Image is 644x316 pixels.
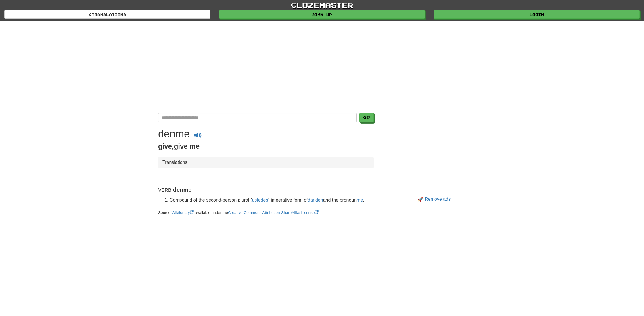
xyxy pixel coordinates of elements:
[219,10,425,19] a: Sign up
[356,198,363,202] a: me
[170,197,374,204] li: Compound of the second-person plural ( ) imperative form of , and the pronoun .
[252,198,268,202] a: ustedes
[158,26,486,107] iframe: Advertisement
[158,113,356,122] input: Translate Spanish-English
[359,113,374,122] button: Go
[434,10,640,19] a: Login
[308,198,314,202] a: dar
[158,187,171,193] small: Verb
[315,198,323,202] a: den
[418,197,451,202] a: 🚀 Remove ads
[158,142,172,150] span: give
[172,210,195,215] a: Wiktionary
[162,159,187,166] li: Translations
[382,113,486,193] iframe: Advertisement
[174,142,200,150] span: give me
[191,131,205,141] button: Play audio denme
[173,187,191,193] strong: denme
[4,10,210,19] a: Translations
[158,210,319,215] small: Source: available under the
[158,128,190,140] h1: denme
[158,141,374,151] p: ,
[228,210,319,215] a: Creative Commons Attribution-ShareAlike License
[158,219,374,299] iframe: Advertisement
